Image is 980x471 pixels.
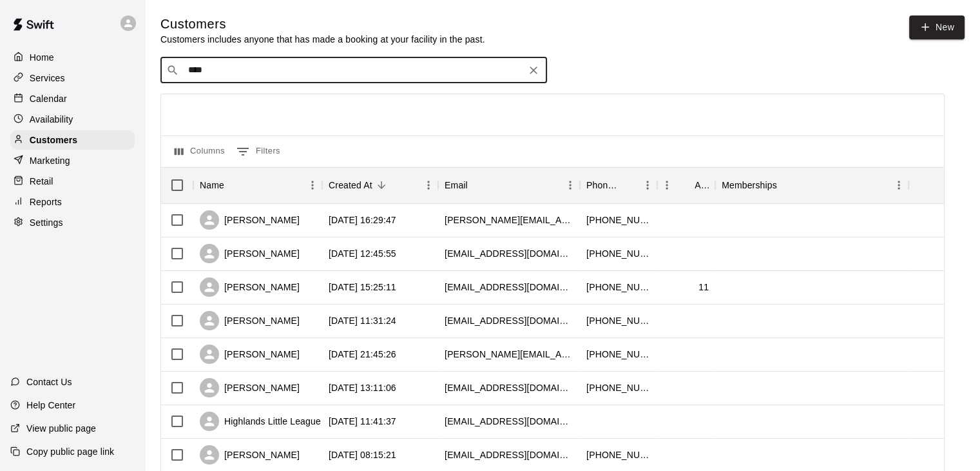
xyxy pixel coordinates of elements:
[638,175,657,195] button: Menu
[677,176,695,194] button: Sort
[889,175,908,195] button: Menu
[657,167,715,203] div: Age
[586,247,651,260] div: +16045128163
[200,210,300,230] div: [PERSON_NAME]
[909,15,965,39] a: New
[322,167,438,203] div: Created At
[715,167,908,203] div: Memberships
[200,244,300,263] div: [PERSON_NAME]
[200,445,300,465] div: [PERSON_NAME]
[233,141,283,162] button: Show filters
[200,378,300,397] div: [PERSON_NAME]
[200,412,359,431] div: Highlands Little League Baseball
[26,422,96,435] p: View public page
[10,192,135,212] a: Reports
[10,130,135,150] a: Customers
[30,72,65,85] p: Services
[722,167,777,203] div: Memberships
[10,172,135,191] a: Retail
[10,68,135,88] a: Services
[329,247,396,260] div: 2025-09-15 12:45:55
[586,314,651,327] div: +16049927894
[695,167,709,203] div: Age
[586,167,620,203] div: Phone Number
[10,213,135,232] a: Settings
[193,167,322,203] div: Name
[586,281,651,294] div: +16045052359
[30,51,54,64] p: Home
[329,314,396,327] div: 2025-09-11 11:31:24
[586,381,651,394] div: +16048311439
[10,48,135,67] a: Home
[10,110,135,129] a: Availability
[329,348,396,361] div: 2025-09-10 21:45:26
[445,247,573,260] div: kenaki.home@gmail.com
[698,281,709,294] div: 11
[160,15,485,33] h5: Customers
[561,175,580,195] button: Menu
[445,214,573,226] div: daljit.khurana@gmail.com
[329,167,372,203] div: Created At
[777,176,795,194] button: Sort
[586,348,651,361] div: +17788668600
[200,311,300,330] div: [PERSON_NAME]
[372,176,390,194] button: Sort
[26,376,72,388] p: Contact Us
[657,175,677,195] button: Menu
[329,415,396,428] div: 2025-09-09 11:41:37
[524,61,543,79] button: Clear
[224,176,242,194] button: Sort
[200,277,300,297] div: [PERSON_NAME]
[30,154,70,167] p: Marketing
[10,151,135,170] a: Marketing
[445,281,573,294] div: nihung210@gmail.com
[30,195,62,208] p: Reports
[200,345,300,364] div: [PERSON_NAME]
[10,89,135,108] a: Calendar
[30,92,67,105] p: Calendar
[329,281,396,294] div: 2025-09-13 15:25:11
[445,314,573,327] div: slee20230067@gmail.com
[26,445,114,458] p: Copy public page link
[419,175,438,195] button: Menu
[445,381,573,394] div: gmelliott@hotmail.com
[30,113,73,126] p: Availability
[30,134,77,146] p: Customers
[329,448,396,461] div: 2025-09-08 08:15:21
[468,176,486,194] button: Sort
[329,381,396,394] div: 2025-09-10 13:11:06
[171,141,228,162] button: Select columns
[586,214,651,226] div: +16045374645
[580,167,657,203] div: Phone Number
[438,167,580,203] div: Email
[445,348,573,361] div: thuy@bradricconsulting.com
[445,448,573,461] div: bikchatha@gmail.com
[200,167,224,203] div: Name
[445,167,468,203] div: Email
[620,176,638,194] button: Sort
[30,175,53,188] p: Retail
[30,216,63,229] p: Settings
[26,399,75,412] p: Help Center
[445,415,573,428] div: uday.nalsar+1@gmail.com
[160,57,547,83] div: Search customers by name or email
[160,33,485,46] p: Customers includes anyone that has made a booking at your facility in the past.
[329,214,396,226] div: 2025-09-16 16:29:47
[586,448,651,461] div: +16047245010
[303,175,322,195] button: Menu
